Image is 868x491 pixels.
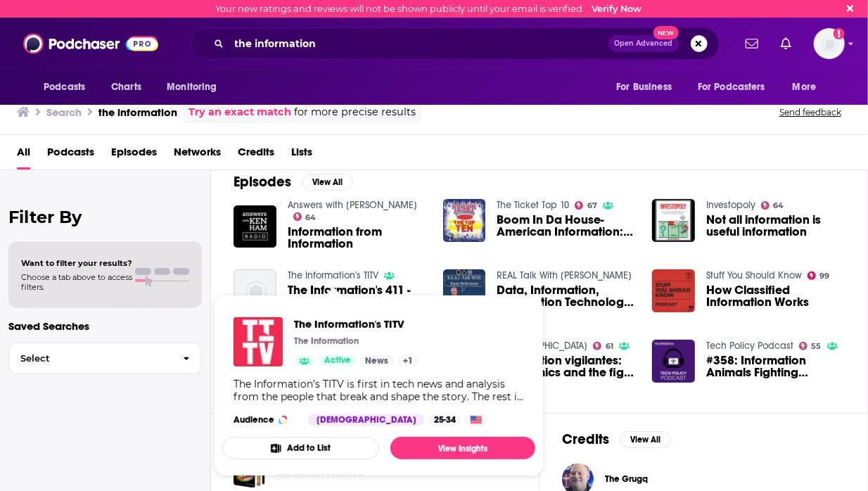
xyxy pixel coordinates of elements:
[21,272,132,292] span: Choose a tab above to access filters.
[17,141,30,170] a: All
[605,473,648,485] a: The Grugq
[294,336,359,347] p: The Information
[234,414,297,426] h3: Audience
[174,141,221,170] span: Networks
[302,174,353,191] button: View All
[319,355,357,366] a: Active
[592,4,642,14] a: Verify Now
[46,106,82,119] h3: Search
[799,342,822,350] a: 55
[593,342,613,350] a: 61
[288,199,417,211] a: Answers with Ken Ham
[167,77,217,97] span: Monitoring
[562,431,671,448] a: CreditsView All
[497,214,635,238] a: Boom In Da House- American Information: Tourney Information
[587,203,597,209] span: 67
[616,77,672,97] span: For Business
[812,343,822,350] span: 55
[615,40,673,47] span: Open Advanced
[706,355,845,378] a: #358: Information Animals Fighting Information Wars
[8,343,202,374] button: Select
[698,77,765,97] span: For Podcasters
[653,26,679,39] span: New
[234,378,524,403] div: The Information’s TITV is first in tech news and analysis from the people that break and shape th...
[497,199,569,211] a: The Ticket Top 10
[157,74,235,101] button: open menu
[775,32,797,56] a: Show notifications dropdown
[234,205,276,248] img: Information from Information
[216,4,642,14] div: Your new ratings and reviews will not be shown publicly until your email is verified.
[293,212,317,221] a: 64
[443,199,486,242] img: Boom In Da House- American Information: Tourney Information
[706,199,755,211] a: Investopoly
[23,30,158,57] img: Podchaser - Follow, Share and Rate Podcasts
[229,32,608,55] input: Search podcasts, credits, & more...
[814,28,845,59] span: Logged in as sstevens
[428,414,461,426] div: 25-34
[234,269,276,312] img: The Information's 411 - "Heartstrings"
[34,74,103,101] button: open menu
[359,355,394,366] a: News
[652,199,695,242] img: Not all information is useful information
[305,215,316,221] span: 64
[608,35,679,52] button: Open AdvancedNew
[774,203,784,209] span: 64
[238,141,274,170] a: Credits
[234,317,283,366] img: The Information's TITV
[706,269,802,281] a: Stuff You Should Know
[575,201,597,210] a: 67
[706,340,793,352] a: Tech Policy Podcast
[288,284,426,308] a: The Information's 411 - "Heartstrings"
[288,226,426,250] a: Information from Information
[443,269,486,312] a: Data, Information, Information Technology, Information Management – let us take a look
[783,74,834,101] button: open menu
[8,319,202,333] p: Saved Searches
[689,74,786,101] button: open menu
[191,27,720,60] div: Search podcasts, credits, & more...
[497,269,632,281] a: REAL Talk With Sam Holcman
[294,104,416,120] span: for more precise results
[497,355,635,378] a: Information vigilantes: Academics and the fight against false information
[390,437,535,459] a: View Insights
[291,141,312,170] a: Lists
[324,354,351,368] span: Active
[706,214,845,238] a: Not all information is useful information
[294,317,419,331] a: The Information's TITV
[44,77,85,97] span: Podcasts
[9,354,172,363] span: Select
[562,431,609,448] h2: Credits
[814,28,845,59] img: User Profile
[47,141,94,170] span: Podcasts
[814,28,845,59] button: Show profile menu
[397,355,419,366] a: +1
[497,284,635,308] a: Data, Information, Information Technology, Information Management – let us take a look
[820,273,830,279] span: 99
[111,77,141,97] span: Charts
[706,284,845,308] a: How Classified Information Works
[775,106,845,118] button: Send feedback
[8,207,202,227] h2: Filter By
[652,340,695,383] a: #358: Information Animals Fighting Information Wars
[189,104,291,120] a: Try an exact match
[808,272,830,280] a: 99
[111,141,157,170] a: Episodes
[234,173,353,191] a: EpisodesView All
[98,106,177,119] h3: the information
[606,343,613,350] span: 61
